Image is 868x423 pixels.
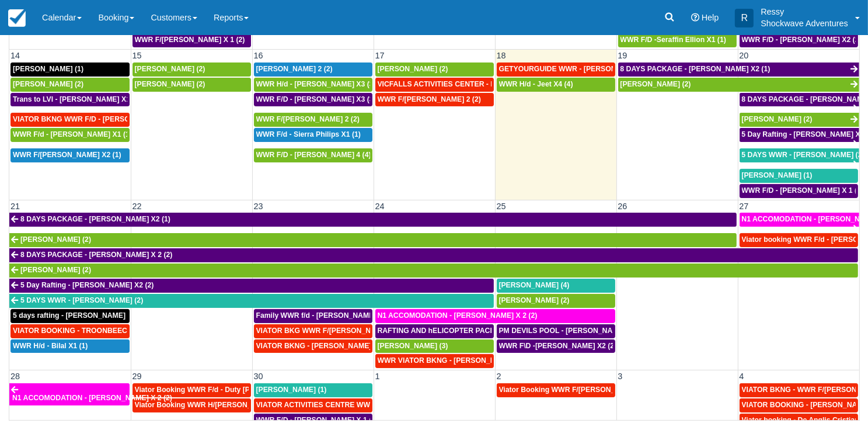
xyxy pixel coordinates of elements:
span: VIATOR BKNG WWR F/D - [PERSON_NAME] X 1 (1) [13,115,186,123]
a: RAFTING AND hELICOPTER PACKAGE - [PERSON_NAME] X1 (1) [375,324,494,338]
span: WWR F/D - [PERSON_NAME] 4 (4) [256,151,371,159]
a: WWR F/d - [PERSON_NAME] X1 (1) [11,128,130,142]
a: [PERSON_NAME] (1) [11,63,130,77]
img: checkfront-main-nav-mini-logo.png [8,9,26,27]
a: WWR VIATOR BKNG - [PERSON_NAME] 2 (2) [375,354,494,368]
span: WWR F/[PERSON_NAME] X2 (1) [13,151,121,159]
span: WWR H/d - Bilal X1 (1) [13,342,88,350]
a: 5 days rafting - [PERSON_NAME] (1) [11,309,130,323]
a: 5 Day Rafting - [PERSON_NAME] X2 (2) [740,128,860,142]
a: WWR F/D -Seraffin Ellion X1 (1) [618,33,737,47]
a: GETYOURGUIDE WWR - [PERSON_NAME] X 9 (9) [497,63,615,77]
span: 5 days rafting - [PERSON_NAME] (1) [13,311,136,320]
span: [PERSON_NAME] (2) [499,296,570,304]
span: 21 [9,202,21,211]
span: VIATOR BKG WWR F/[PERSON_NAME] [PERSON_NAME] 2 (2) [256,327,468,335]
a: WWR H/d - Bilal X1 (1) [11,339,130,353]
a: 8 DAYS PACKAGE - [PERSON_NAME] X2 (1) [9,213,737,227]
a: WWR F/[PERSON_NAME] 2 (2) [254,113,372,127]
a: [PERSON_NAME] (1) [254,383,372,397]
span: 4 [738,372,745,381]
span: 14 [9,51,21,60]
span: 5 Day Rafting - [PERSON_NAME] X2 (2) [20,281,154,289]
a: Viator Booking WWR F/d - Duty [PERSON_NAME] 2 (2) [133,383,251,397]
span: [PERSON_NAME] (2) [20,266,91,274]
a: 8 DAYS PACKAGE - [PERSON_NAME] X 2 (2) [740,93,860,107]
span: WWR F\D -[PERSON_NAME] X2 (2) [499,342,617,350]
a: [PERSON_NAME] (2) [375,63,494,77]
span: 26 [617,202,629,211]
a: 8 DAYS PACKAGE - [PERSON_NAME] X2 (1) [618,63,860,77]
span: VIATOR BKNG - [PERSON_NAME] 2 (2) [256,342,389,350]
span: WWR H/d - Jeet X4 (4) [499,80,573,88]
a: [PERSON_NAME] (2) [497,294,615,308]
span: WWR F/[PERSON_NAME] 2 (2) [378,95,481,103]
span: PM DEVILS POOL - [PERSON_NAME] X 2 (2) [499,327,649,335]
span: WWR F/[PERSON_NAME] 2 (2) [256,115,360,123]
span: 30 [253,372,264,381]
a: 8 DAYS PACKAGE - [PERSON_NAME] X 2 (2) [9,248,858,262]
a: WWR F/D - [PERSON_NAME] X 1 (1) [740,184,859,198]
a: [PERSON_NAME] (2) [133,63,251,77]
a: WWR H/d - [PERSON_NAME] X3 (3) [254,78,372,92]
a: [PERSON_NAME] (3) [375,339,494,353]
span: WWR F/D -Seraffin Ellion X1 (1) [621,36,726,44]
a: [PERSON_NAME] (2) [11,78,130,92]
a: VICFALLS ACTIVITIES CENTER - HELICOPTER -[PERSON_NAME] X 4 (4) [375,78,494,92]
span: [PERSON_NAME] 2 (2) [256,65,333,73]
a: WWR F/D - [PERSON_NAME] X3 (3) [254,93,372,107]
span: [PERSON_NAME] (2) [20,235,91,244]
a: [PERSON_NAME] (2) [618,78,860,92]
span: 8 DAYS PACKAGE - [PERSON_NAME] X 2 (2) [20,251,172,259]
span: [PERSON_NAME] (2) [13,80,83,88]
span: WWR F/D - [PERSON_NAME] X 1 (1) [742,186,864,195]
span: 2 [496,372,503,381]
span: GETYOURGUIDE WWR - [PERSON_NAME] X 9 (9) [499,65,667,73]
span: 8 DAYS PACKAGE - [PERSON_NAME] X2 (1) [621,65,771,73]
a: WWR F/[PERSON_NAME] X 1 (2) [133,33,251,47]
a: 5 Day Rafting - [PERSON_NAME] X2 (2) [9,279,494,293]
a: VIATOR BOOKING - [PERSON_NAME] 2 (2) [740,398,859,412]
span: 16 [253,51,264,60]
span: Help [702,13,719,22]
a: Viator Booking WWR F/[PERSON_NAME] X 2 (2) [497,383,615,397]
a: N1 ACCOMODATION - [PERSON_NAME] X 2 (2) [9,383,130,405]
span: 5 DAYS WWR - [PERSON_NAME] (2) [742,151,864,159]
span: 17 [374,51,386,60]
a: Trans to LVI - [PERSON_NAME] X1 (1) [11,93,130,107]
a: [PERSON_NAME] 2 (2) [254,63,372,77]
span: 3 [617,372,624,381]
span: Viator Booking WWR F/[PERSON_NAME] X 2 (2) [499,386,662,394]
span: [PERSON_NAME] (2) [378,65,448,73]
a: [PERSON_NAME] (4) [497,279,615,293]
a: WWR F\D -[PERSON_NAME] X2 (2) [497,339,615,353]
span: [PERSON_NAME] (1) [742,171,813,179]
div: R [735,9,754,27]
span: WWR F/D - [PERSON_NAME] X2 (2) [742,36,862,44]
span: VICFALLS ACTIVITIES CENTER - HELICOPTER -[PERSON_NAME] X 4 (4) [378,80,625,88]
a: [PERSON_NAME] (2) [9,263,858,278]
a: VIATOR BOOKING - TROONBEECKX X 11 (11) [11,324,130,338]
p: Ressy [761,6,848,18]
a: VIATOR BKNG WWR F/D - [PERSON_NAME] X 1 (1) [11,113,130,127]
span: 29 [131,372,143,381]
span: VIATOR BOOKING - TROONBEECKX X 11 (11) [13,327,169,335]
a: [PERSON_NAME] (2) [133,78,251,92]
span: 23 [253,202,264,211]
span: WWR F/d - [PERSON_NAME] X1 (1) [13,130,132,138]
span: [PERSON_NAME] (1) [256,386,327,394]
span: 8 DAYS PACKAGE - [PERSON_NAME] X2 (1) [20,215,170,223]
a: VIATOR BKNG - WWR F/[PERSON_NAME] 3 (3) [740,383,859,397]
i: Help [691,13,699,22]
span: VIATOR ACTIVITIES CENTRE WWR - [PERSON_NAME] X 1 (1) [256,401,465,409]
span: 19 [617,51,629,60]
span: 27 [738,202,750,211]
span: N1 ACCOMODATION - [PERSON_NAME] X 2 (2) [378,311,538,320]
span: Viator Booking WWR F/d - Duty [PERSON_NAME] 2 (2) [135,386,320,394]
a: [PERSON_NAME] (1) [740,169,859,183]
span: [PERSON_NAME] (2) [621,80,691,88]
a: WWR F/d - Sierra Philips X1 (1) [254,128,372,142]
span: WWR H/d - [PERSON_NAME] X3 (3) [256,80,376,88]
a: WWR F/D - [PERSON_NAME] X2 (2) [740,33,859,47]
span: WWR F/d - Sierra Philips X1 (1) [256,130,361,138]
